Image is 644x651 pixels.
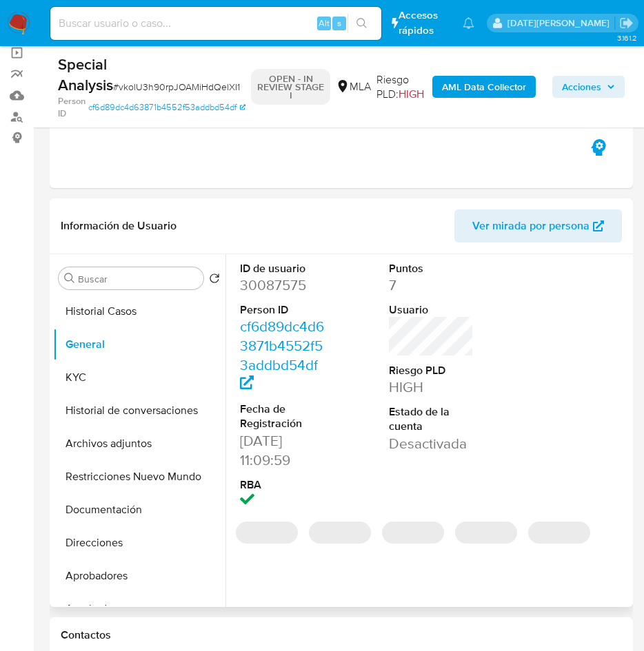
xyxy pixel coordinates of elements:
span: Acciones [562,76,601,98]
a: Salir [619,16,634,30]
span: 3.161.2 [617,32,637,43]
span: ‌ [309,521,371,544]
dt: ID de usuario [240,261,325,276]
p: OPEN - IN REVIEW STAGE I [251,69,330,105]
button: Ver mirada por persona [454,209,622,242]
span: HIGH [399,86,424,102]
button: Historial Casos [53,295,225,328]
input: Buscar [78,273,198,285]
a: Notificaciones [463,17,474,29]
span: # vkolU3h90rpJOAMiHdQelXI1 [113,80,240,94]
dt: Riesgo PLD [389,363,474,378]
span: ‌ [528,521,590,544]
button: Volver al orden por defecto [209,273,220,288]
h1: Contactos [61,628,622,642]
button: search-icon [348,14,376,33]
dd: HIGH [389,378,474,397]
span: ‌ [382,521,444,544]
h1: Información de Usuario [61,219,177,233]
button: KYC [53,361,225,394]
span: Accesos rápidos [399,8,449,37]
button: Documentación [53,493,225,526]
p: lucia.neglia@mercadolibre.com [507,17,614,30]
button: Direcciones [53,526,225,559]
button: General [53,328,225,361]
dd: 7 [389,276,474,295]
div: MLA [336,79,371,94]
dd: 30087575 [240,276,325,295]
dt: Puntos [389,261,474,276]
dt: Usuario [389,302,474,318]
span: Alt [319,17,330,30]
b: Special Analysis [58,53,113,96]
span: ‌ [455,521,517,544]
button: Acciones [552,76,625,98]
button: Aprobados [53,592,225,626]
span: Ver mirada por persona [472,209,590,242]
a: cf6d89dc4d63871b4552f53addbd54df [88,95,245,119]
span: ‌ [236,521,298,544]
span: Riesgo PLD: [376,72,427,102]
dd: [DATE] 11:09:59 [240,431,325,470]
span: s [337,17,341,30]
a: cf6d89dc4d63871b4552f53addbd54df [240,316,324,394]
button: Buscar [64,273,75,284]
button: Archivos adjuntos [53,427,225,460]
button: Historial de conversaciones [53,394,225,427]
dt: Fecha de Registración [240,402,325,431]
b: Person ID [58,95,85,119]
dd: Desactivada [389,434,474,453]
input: Buscar usuario o caso... [50,14,381,32]
b: AML Data Collector [442,76,526,98]
button: Aprobadores [53,559,225,592]
dt: RBA [240,477,325,493]
button: AML Data Collector [432,76,536,98]
button: Restricciones Nuevo Mundo [53,460,225,493]
dt: Estado de la cuenta [389,404,474,434]
dt: Person ID [240,302,325,318]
